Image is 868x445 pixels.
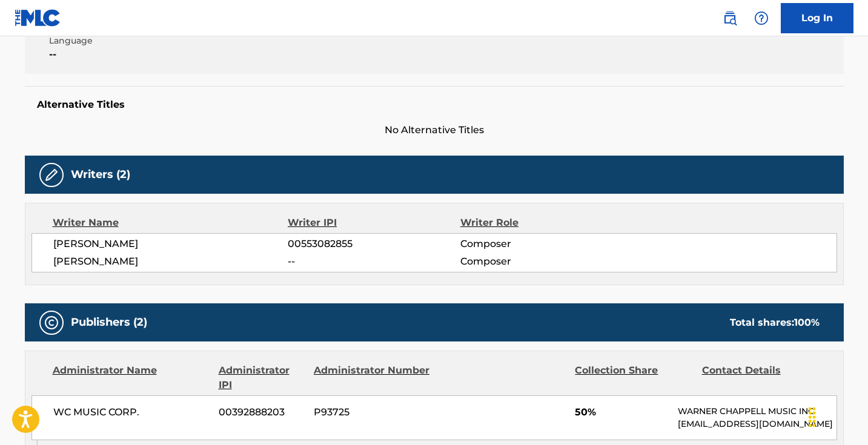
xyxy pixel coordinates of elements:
span: 00392888203 [219,405,305,420]
p: [EMAIL_ADDRESS][DOMAIN_NAME] [678,418,836,430]
div: Collection Share [575,363,692,392]
span: Language [49,35,245,47]
a: Public Search [718,6,742,30]
span: -- [49,47,245,62]
span: 50% [575,405,669,420]
span: 100 % [794,317,820,328]
div: Administrator IPI [219,363,305,392]
div: Contact Details [702,363,820,392]
div: Administrator Name [53,363,210,392]
div: Writer Name [53,216,288,230]
span: 00553082855 [288,237,460,251]
span: -- [288,254,460,269]
p: WARNER CHAPPELL MUSIC INC [678,405,836,418]
h5: Alternative Titles [37,99,832,111]
span: WC MUSIC CORP. [53,405,210,420]
h5: Writers (2) [71,168,130,182]
span: Composer [460,237,617,251]
img: Writers [44,168,59,182]
div: Writer Role [460,216,617,230]
div: Administrator Number [314,363,431,392]
span: P93725 [314,405,431,420]
img: search [723,11,737,25]
span: Composer [460,254,617,269]
div: Drag [803,399,822,435]
span: No Alternative Titles [25,123,844,137]
img: Publishers [44,315,59,330]
img: MLC Logo [15,9,61,27]
div: Help [749,6,774,30]
iframe: Chat Widget [807,387,868,445]
div: Writer IPI [288,216,460,230]
a: Log In [781,3,853,33]
h5: Publishers (2) [71,315,147,329]
span: [PERSON_NAME] [53,254,288,269]
img: help [754,11,769,25]
div: Total shares: [730,315,820,330]
span: [PERSON_NAME] [53,237,288,251]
